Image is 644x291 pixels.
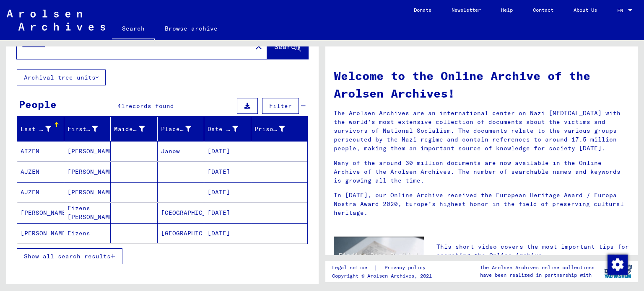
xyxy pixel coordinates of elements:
mat-cell: [GEOGRAPHIC_DATA] [158,223,205,243]
mat-cell: [GEOGRAPHIC_DATA] [158,203,205,223]
mat-cell: [PERSON_NAME] [17,203,64,223]
div: Prisoner # [254,125,285,134]
p: The Arolsen Archives online collections [480,264,595,271]
mat-cell: AJZEN [17,182,64,202]
mat-cell: AJZEN [17,162,64,182]
div: First Name [68,125,98,134]
mat-header-cell: First Name [64,117,111,141]
mat-cell: [PERSON_NAME] [17,223,64,243]
mat-cell: [PERSON_NAME] [64,162,111,182]
div: Last Name [21,122,64,136]
mat-cell: AIZEN [17,141,64,161]
div: First Name [68,122,111,136]
mat-header-cell: Prisoner # [251,117,308,141]
div: Maiden Name [114,122,157,136]
a: Privacy policy [378,263,436,272]
mat-cell: [DATE] [204,203,251,223]
div: Maiden Name [114,125,145,134]
div: Place of Birth [161,125,192,134]
div: Prisoner # [254,122,298,136]
mat-header-cell: Last Name [17,117,64,141]
button: Show all search results [17,248,122,264]
mat-cell: [DATE] [204,182,251,202]
span: Search [274,42,299,51]
span: Show all search results [24,252,111,260]
span: records found [125,102,174,110]
a: Legal notice [332,263,374,272]
mat-cell: [PERSON_NAME] [64,182,111,202]
div: People [19,97,57,112]
img: Change consent [608,255,628,275]
img: Arolsen_neg.svg [7,10,105,31]
p: Many of the around 30 million documents are now available in the Online Archive of the Arolsen Ar... [334,159,629,185]
a: Browse archive [155,18,228,39]
mat-cell: Eizens [64,223,111,243]
mat-cell: Janow [158,141,205,161]
mat-icon: close [254,41,264,52]
span: EN [617,8,626,13]
a: Search [112,18,155,40]
p: have been realized in partnership with [480,271,595,279]
div: | [332,263,436,272]
mat-cell: [DATE] [204,141,251,161]
mat-cell: [PERSON_NAME] [64,141,111,161]
img: video.jpg [334,237,424,286]
mat-cell: [DATE] [204,223,251,243]
div: Date of Birth [208,125,238,134]
span: Filter [269,102,292,110]
p: Copyright © Arolsen Archives, 2021 [332,272,436,280]
mat-header-cell: Maiden Name [111,117,158,141]
h1: Welcome to the Online Archive of the Arolsen Archives! [334,67,629,102]
mat-header-cell: Date of Birth [204,117,251,141]
mat-cell: [DATE] [204,162,251,182]
mat-cell: Eizens [PERSON_NAME] [64,203,111,223]
button: Archival tree units [17,70,106,85]
p: In [DATE], our Online Archive received the European Heritage Award / Europa Nostra Award 2020, Eu... [334,191,629,217]
img: yv_logo.png [602,261,634,282]
div: Last Name [21,125,51,134]
button: Filter [262,98,299,114]
p: The Arolsen Archives are an international center on Nazi [MEDICAL_DATA] with the world’s most ext... [334,109,629,153]
span: 41 [117,102,125,110]
p: This short video covers the most important tips for searching the Online Archive. [436,242,629,260]
div: Place of Birth [161,122,204,136]
mat-header-cell: Place of Birth [158,117,205,141]
div: Date of Birth [208,122,251,136]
